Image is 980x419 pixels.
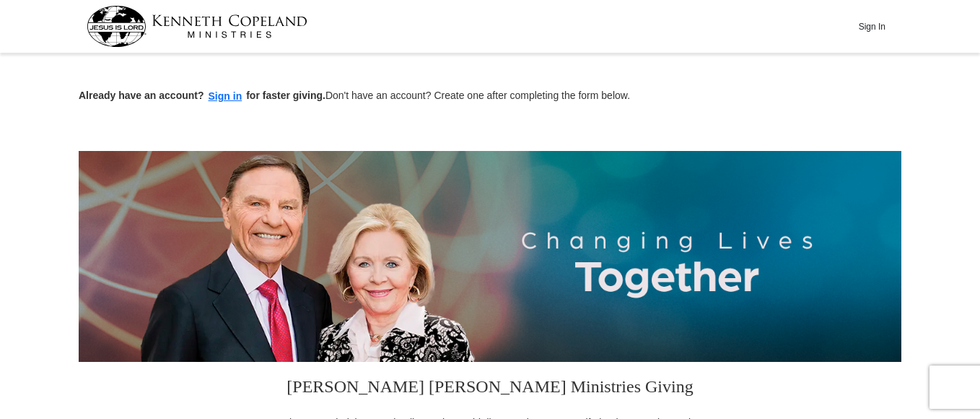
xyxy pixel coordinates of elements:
[79,88,901,105] p: Don't have an account? Create one after completing the form below.
[87,6,307,47] img: kcm-header-logo.svg
[204,88,247,105] button: Sign in
[79,90,325,101] strong: Already have an account? for faster giving.
[850,15,893,38] button: Sign In
[255,362,725,415] h3: [PERSON_NAME] [PERSON_NAME] Ministries Giving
